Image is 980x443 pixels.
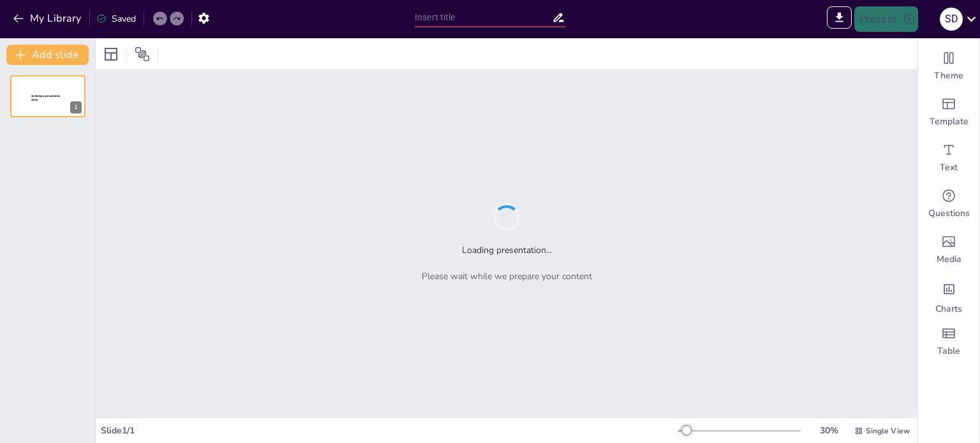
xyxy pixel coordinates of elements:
div: Add charts and graphs [918,273,979,319]
span: Media [937,253,961,266]
input: Insert title [415,8,552,27]
div: Layout [101,44,121,64]
span: Theme [934,69,963,82]
div: 30 % [813,424,844,437]
button: Present [854,6,918,32]
div: Add ready made slides [918,89,979,135]
button: S D [940,6,963,32]
div: Add text boxes [918,135,979,181]
span: Export to PowerPoint [827,6,852,32]
h2: Loading presentation... [462,243,552,257]
button: My Library [10,8,87,29]
p: Please wait while we prepare your content [422,270,592,283]
span: Charts [935,303,962,316]
div: S D [940,8,963,31]
div: Saved [96,12,136,25]
div: Get real-time input from your audience [918,181,979,227]
div: 1 [70,101,82,113]
span: Table [937,345,960,358]
span: Questions [928,207,970,220]
span: Sendsteps presentation editor [31,94,61,101]
div: Change the overall theme [918,43,979,89]
div: Add images, graphics, shapes or video [918,227,979,273]
div: Slide 1 / 1 [101,424,678,437]
div: Add a table [918,319,979,365]
span: Single View [866,425,910,437]
span: Text [940,161,958,174]
div: 1 [10,75,85,117]
span: Template [930,115,969,128]
span: Position [135,47,150,62]
button: Add slide [6,45,89,65]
